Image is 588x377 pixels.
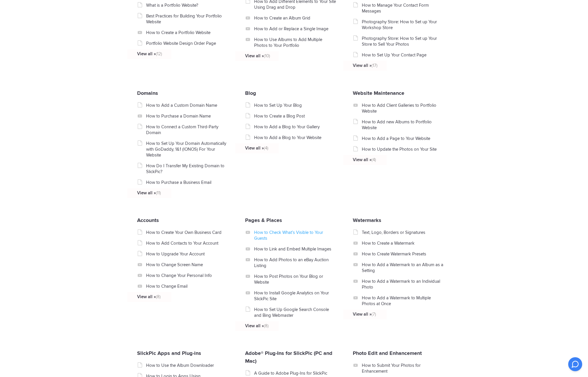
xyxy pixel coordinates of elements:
[362,295,444,307] a: How to Add a Watermark to Multiple Photos at Once
[254,246,336,252] a: How to Link and Embed Multiple Images
[245,217,282,223] a: Pages & Places
[254,257,336,268] a: How to Add Photos to an eBay Auction Listing
[353,157,435,163] a: View all »(4)
[137,217,159,223] a: Accounts
[245,90,256,96] a: Blog
[254,370,336,376] a: A Guide to Adobe Plug-Ins for SlickPic
[137,90,158,96] a: Domains
[362,251,444,257] a: How to Create Watermark Presets
[362,230,444,235] a: Text, Logo, Borders or Signatures
[146,13,229,25] a: Best Practices for Building Your Portfolio Website
[362,102,444,114] a: How to Add Client Galleries to Portfolio Website
[362,2,444,14] a: How to Manage Your Contact Form Messages
[245,323,327,329] a: View all »(8)
[137,350,201,356] a: SlickPic Apps and Plug-ins
[245,145,327,151] a: View all »(4)
[353,217,381,223] a: Watermarks
[146,240,229,246] a: How to Add Contacts to Your Account
[254,102,336,108] a: How to Set Up Your Blog
[146,141,229,158] a: How to Set Up Your Domain Automatically with GoDaddy, 1&1 (IONOS) For Your Website
[146,30,229,35] a: How to Create a Portfolio Website
[146,102,229,108] a: How to Add a Custom Domain Name
[353,350,422,356] a: Photo Edit and Enhancement
[146,179,229,185] a: How to Purchase a Business Email
[362,19,444,31] a: Photography Store: How to Set up Your Workshop Store
[362,146,444,152] a: How to Update the Photos on Your Site
[146,163,229,175] a: How Do I Transfer My Existing Domain to SlickPic?
[254,290,336,302] a: How to Install Google Analytics on Your SlickPic Site
[362,262,444,273] a: How to Add a Watermark to an Album as a Setting
[146,124,229,136] a: How to Connect a Custom Third-Party Domain
[146,283,229,289] a: How to Change Email
[254,113,336,119] a: How to Create a Blog Post
[254,37,336,48] a: How to Use Albums to Add Multiple Photos to Your Portfolio
[362,362,444,374] a: How to Submit Your Photos for Enhancement
[146,2,229,8] a: What is a Portfolio Website?
[362,52,444,58] a: How to Set Up Your Contact Page
[254,230,336,241] a: How to Check What’s Visible to Your Guests
[254,273,336,285] a: How to Post Photos on Your Blog or Website
[362,278,444,290] a: How to Add a Watermark to an Individual Photo
[353,311,435,317] a: View all »(7)
[362,119,444,131] a: How to Add new Albums to Portfolio Website
[245,350,332,364] a: Adobe® Plug-Ins for SlickPic (PC and Mac)
[146,40,229,46] a: Portfolio Website Design Order Page
[146,230,229,235] a: How to Create Your Own Business Card
[353,63,435,68] a: View all »(17)
[146,113,229,119] a: How to Purchase a Domain Name
[146,273,229,278] a: How to Change Your Personal Info
[362,35,444,47] a: Photography Store: How to Set up Your Store to Sell Your Photos
[146,251,229,257] a: How to Upgrade Your Account
[146,362,229,368] a: How to Use the Album Downloader
[362,136,444,141] a: How to Add a Page to Your Website
[254,124,336,130] a: How to Add a Blog to Your Gallery
[353,90,404,96] a: Website Maintenance
[137,190,219,196] a: View all »(11)
[245,53,327,59] a: View all »(10)
[254,26,336,32] a: How to Add or Replace a Single Image
[146,262,229,268] a: How to Change Screen Name
[254,135,336,141] a: How to Add a Blog to Your Website
[362,240,444,246] a: How to Create a Watermark
[137,51,219,57] a: View all »(12)
[254,307,336,318] a: How to Set Up Google Search Console and Bing Webmaster
[254,15,336,21] a: How to Create an Album Grid
[137,294,219,300] a: View all »(8)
